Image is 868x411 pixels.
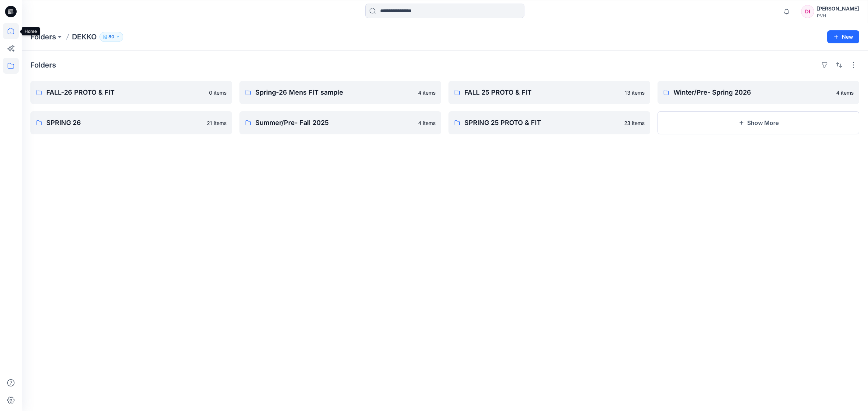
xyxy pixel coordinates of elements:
[207,119,226,127] p: 21 items
[255,118,414,128] p: Summer/Pre- Fall 2025
[817,13,859,18] div: PVH
[625,89,644,96] p: 13 items
[109,33,114,41] p: 80
[448,111,650,134] a: SPRING 25 PROTO & FIT23 items
[464,118,620,128] p: SPRING 25 PROTO & FIT
[255,87,414,98] p: Spring-26 Mens FIT sample
[827,30,859,43] button: New
[464,87,620,98] p: FALL 25 PROTO & FIT
[99,32,123,42] button: 80
[30,32,56,42] a: Folders
[30,81,232,104] a: FALL-26 PROTO & FIT0 items
[209,89,226,96] p: 0 items
[624,119,644,127] p: 23 items
[448,81,650,104] a: FALL 25 PROTO & FIT13 items
[30,111,232,134] a: SPRING 2621 items
[46,87,205,98] p: FALL-26 PROTO & FIT
[658,111,859,134] button: Show More
[673,87,832,98] p: Winter/Pre- Spring 2026
[72,32,97,42] p: DEKKO
[801,5,814,18] div: DI
[30,61,56,69] h4: Folders
[836,89,854,96] p: 4 items
[239,81,441,104] a: Spring-26 Mens FIT sample4 items
[46,118,203,128] p: SPRING 26
[418,119,435,127] p: 4 items
[239,111,441,134] a: Summer/Pre- Fall 20254 items
[817,4,859,13] div: [PERSON_NAME]
[418,89,435,96] p: 4 items
[658,81,859,104] a: Winter/Pre- Spring 20264 items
